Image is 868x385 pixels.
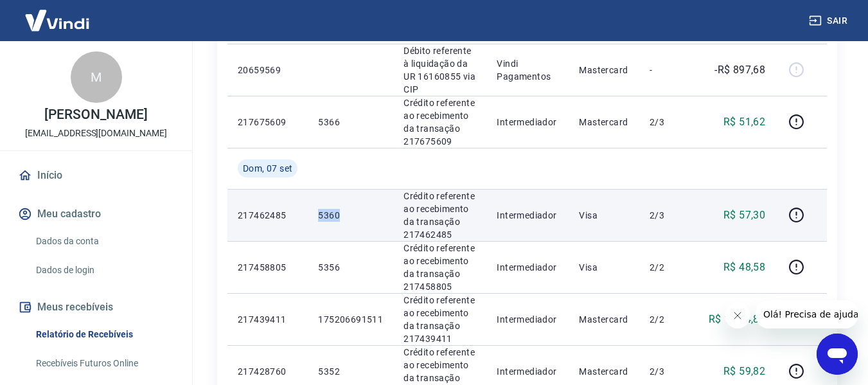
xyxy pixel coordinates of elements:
[243,162,292,175] span: Dom, 07 set
[723,364,765,379] p: R$ 59,82
[8,9,108,19] span: Olá! Precisa de ajuda?
[497,116,558,129] p: Intermediador
[650,313,687,326] p: 2/2
[497,57,558,83] p: Vindi Pagamentos
[806,9,853,33] button: Sair
[817,334,858,375] iframe: Botão para abrir a janela de mensagens
[579,313,629,326] p: Mastercard
[31,321,177,348] a: Relatório de Recebíveis
[318,116,383,129] p: 5366
[714,62,765,78] p: -R$ 897,68
[238,64,297,76] p: 20659569
[403,294,476,345] p: Crédito referente ao recebimento da transação 217439411
[650,116,687,129] p: 2/3
[15,1,99,40] img: Vindi
[497,209,558,222] p: Intermediador
[579,261,629,274] p: Visa
[497,313,558,326] p: Intermediador
[238,313,297,326] p: 217439411
[318,365,383,378] p: 5352
[650,64,687,76] p: -
[709,312,765,327] p: R$ 1.204,89
[31,257,177,283] a: Dados de login
[318,313,383,326] p: 175206691511
[31,350,177,377] a: Recebíveis Futuros Online
[650,261,687,274] p: 2/2
[723,208,765,223] p: R$ 57,30
[403,96,476,148] p: Crédito referente ao recebimento da transação 217675609
[25,127,167,140] p: [EMAIL_ADDRESS][DOMAIN_NAME]
[318,209,383,222] p: 5360
[15,161,177,190] a: Início
[403,190,476,241] p: Crédito referente ao recebimento da transação 217462485
[650,209,687,222] p: 2/3
[579,116,629,129] p: Mastercard
[723,260,765,275] p: R$ 48,58
[756,300,858,328] iframe: Mensagem da empresa
[579,64,629,76] p: Mastercard
[44,108,147,121] p: [PERSON_NAME]
[579,209,629,222] p: Visa
[71,51,122,103] div: M
[15,200,177,228] button: Meu cadastro
[497,365,558,378] p: Intermediador
[579,365,629,378] p: Mastercard
[650,365,687,378] p: 2/3
[238,116,297,129] p: 217675609
[238,261,297,274] p: 217458805
[238,365,297,378] p: 217428760
[723,114,765,130] p: R$ 51,62
[497,261,558,274] p: Intermediador
[15,293,177,321] button: Meus recebíveis
[403,242,476,293] p: Crédito referente ao recebimento da transação 217458805
[31,228,177,255] a: Dados da conta
[725,303,750,328] iframe: Fechar mensagem
[238,209,297,222] p: 217462485
[403,44,476,96] p: Débito referente à liquidação da UR 16160855 via CIP
[318,261,383,274] p: 5356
